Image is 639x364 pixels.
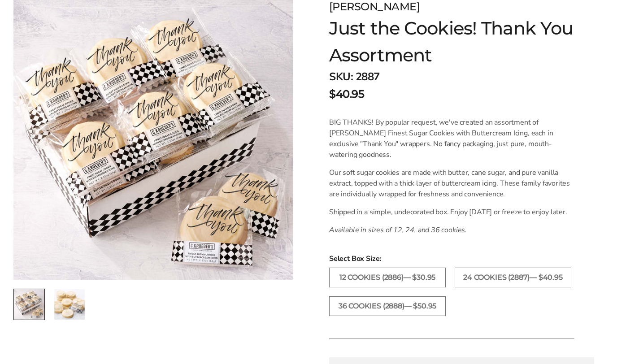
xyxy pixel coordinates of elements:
[329,296,446,316] label: 36 COOKIES (2888)— $50.95
[455,268,571,287] label: 24 COOKIES (2887)— $40.95
[329,167,574,199] p: Our soft sugar cookies are made with butter, cane sugar, and pure vanilla extract, topped with a ...
[329,15,594,69] h1: Just the Cookies! Thank You Assortment
[329,86,364,102] span: $40.95
[13,289,45,320] a: 1 / 2
[54,289,85,320] img: Just the Cookies! Thank You Assortment
[54,289,85,320] a: 2 / 2
[329,268,446,287] label: 12 COOKIES (2886)— $30.95
[329,225,467,235] em: Available in sizes of 12, 24, and 36 cookies.
[329,117,574,160] p: BIG THANKS! By popular request, we've created an assortment of [PERSON_NAME] Finest Sugar Cookies...
[329,253,594,264] span: Select Box Size:
[329,69,353,84] strong: SKU:
[356,69,380,84] span: 2887
[329,207,574,217] p: Shipped in a simple, undecorated box. Enjoy [DATE] or freeze to enjoy later.
[14,289,44,320] img: Just the Cookies! Thank You Assortment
